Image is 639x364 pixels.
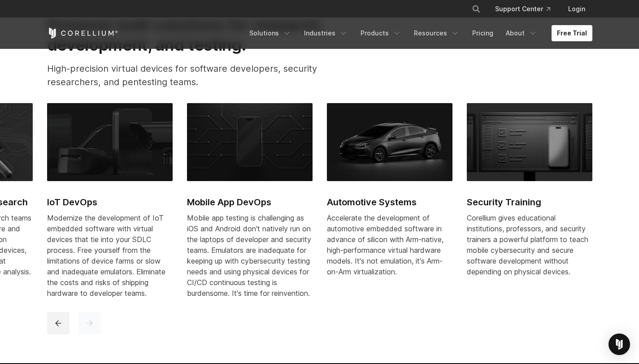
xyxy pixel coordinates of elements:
a: Automotive Systems Automotive Systems Accelerate the development of automotive embedded software ... [327,103,452,295]
a: Corellium Home [47,28,118,39]
img: Mobile App DevOps [187,103,313,181]
a: Resources [409,25,465,41]
a: Pricing [467,25,499,41]
button: next [78,312,101,334]
a: Support Center [488,1,557,17]
a: Industries [299,25,353,41]
h2: IoT DevOps [47,195,173,209]
a: Solutions [244,25,297,41]
button: previous [47,312,70,334]
h2: Automotive Systems [327,195,452,209]
a: IoT DevOps IoT DevOps Modernize the development of IoT embedded software with virtual devices tha... [47,103,173,309]
p: High-precision virtual devices for software developers, security researchers, and pentesting teams. [47,62,353,89]
a: Free Trial [552,25,592,41]
div: Navigation Menu [461,1,592,17]
button: Search [468,1,484,17]
a: Login [561,1,592,17]
a: About [500,25,543,41]
div: Navigation Menu [244,25,592,41]
p: Accelerate the development of automotive embedded software in advance of silicon with Arm-native,... [327,212,452,277]
img: Black UI showing checklist interface and iPhone mockup, symbolizing mobile app testing and vulner... [467,103,592,181]
h2: Security Training [467,195,592,209]
a: Products [355,25,407,41]
div: Mobile app testing is challenging as iOS and Android don't natively run on the laptops of develop... [187,212,313,299]
p: Corellium gives educational institutions, professors, and security trainers a powerful platform t... [467,212,592,277]
a: Black UI showing checklist interface and iPhone mockup, symbolizing mobile app testing and vulner... [467,103,592,295]
div: Open Intercom Messenger [609,334,630,355]
img: IoT DevOps [47,103,173,181]
h2: Mobile App DevOps [187,195,313,209]
a: Mobile App DevOps Mobile App DevOps Mobile app testing is challenging as iOS and Android don't na... [187,103,313,309]
img: Automotive Systems [327,103,452,181]
div: Modernize the development of IoT embedded software with virtual devices that tie into your SDLC p... [47,212,173,299]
